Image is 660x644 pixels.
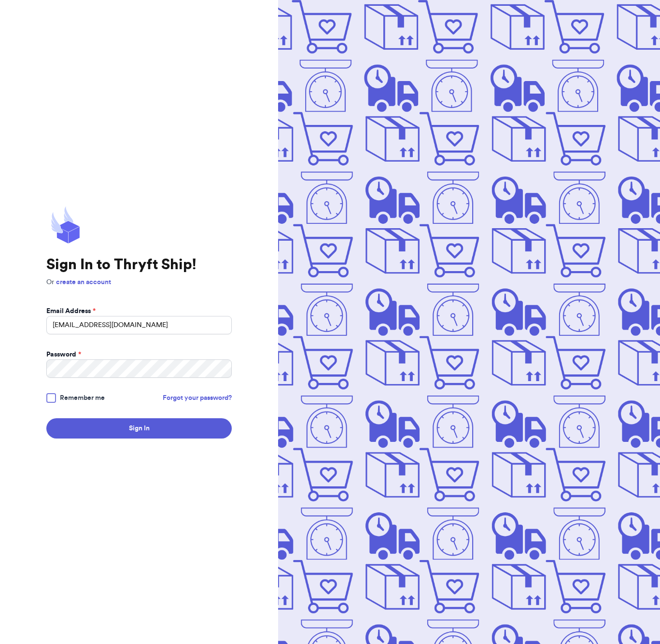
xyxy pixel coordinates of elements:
span: Remember me [60,393,105,403]
a: create an account [56,279,111,286]
label: Email Address [46,306,96,316]
p: Or [46,277,232,287]
button: Sign In [46,418,232,438]
label: Password [46,350,81,359]
a: Forgot your password? [163,393,232,403]
h1: Sign In to Thryft Ship! [46,256,232,274]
